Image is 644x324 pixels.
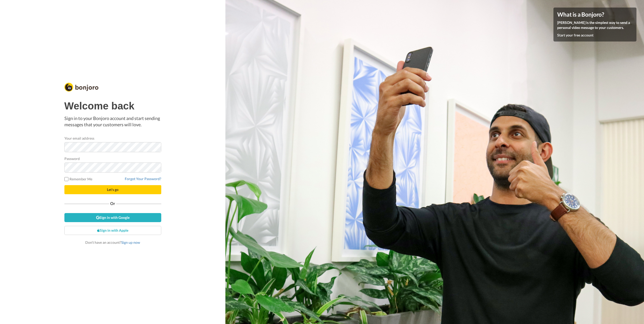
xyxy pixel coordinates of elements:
[64,177,68,181] input: Remember Me
[557,11,633,18] h4: What is a Bonjoro?
[121,240,140,245] a: Sign up now
[64,176,93,182] label: Remember Me
[557,20,633,30] p: [PERSON_NAME] is the simplest way to send a personal video message to your customers.
[109,202,116,205] span: Or
[125,177,161,181] a: Forgot Your Password?
[107,187,118,192] span: Let's go
[64,115,161,128] p: Sign in to your Bonjoro account and start sending messages that your customers will love.
[64,185,161,194] button: Let's go
[64,226,161,235] a: Sign in with Apple
[85,240,140,245] span: Don’t have an account?
[64,136,94,141] label: Your email address
[64,156,80,161] label: Password
[64,213,161,222] a: Sign in with Google
[64,100,161,111] h1: Welcome back
[557,33,593,37] a: Start your free account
